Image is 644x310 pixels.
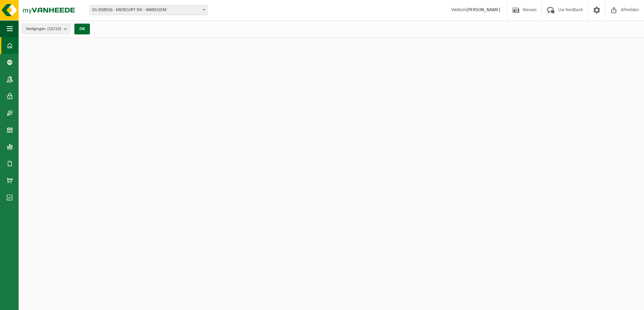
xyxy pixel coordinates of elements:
strong: [PERSON_NAME] [467,7,500,12]
span: 01-058916 - MERCURY NV - WAREGEM [89,5,208,15]
span: Vestigingen [26,24,61,34]
count: (10/10) [47,27,61,31]
button: Vestigingen(10/10) [22,24,70,34]
span: 01-058916 - MERCURY NV - WAREGEM [90,5,207,15]
button: OK [74,24,90,34]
